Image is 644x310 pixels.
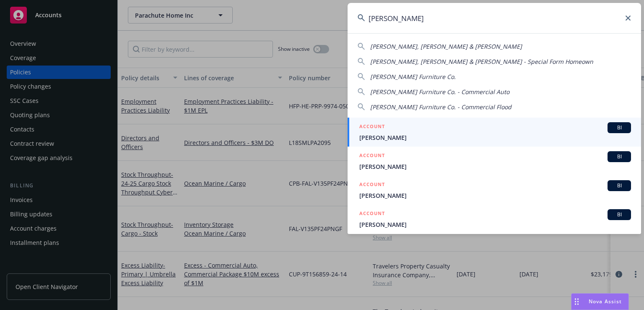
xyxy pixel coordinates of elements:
[571,293,629,310] button: Nova Assist
[348,118,641,147] a: ACCOUNTBI[PERSON_NAME]
[348,205,641,234] a: ACCOUNTBI[PERSON_NAME]
[359,209,385,219] h5: ACCOUNT
[359,191,631,200] span: [PERSON_NAME]
[611,182,628,189] span: BI
[359,151,385,161] h5: ACCOUNT
[370,88,509,96] span: [PERSON_NAME] Furniture Co. - Commercial Auto
[589,298,622,305] span: Nova Assist
[359,220,631,229] span: [PERSON_NAME]
[370,73,456,81] span: [PERSON_NAME] Furniture Co.
[359,122,385,132] h5: ACCOUNT
[611,153,628,160] span: BI
[359,162,631,171] span: [PERSON_NAME]
[348,147,641,176] a: ACCOUNTBI[PERSON_NAME]
[571,294,582,310] div: Drag to move
[370,42,522,50] span: [PERSON_NAME], [PERSON_NAME] & [PERSON_NAME]
[611,124,628,131] span: BI
[348,176,641,205] a: ACCOUNTBI[PERSON_NAME]
[611,211,628,218] span: BI
[370,103,512,111] span: [PERSON_NAME] Furniture Co. - Commercial Flood
[359,133,631,142] span: [PERSON_NAME]
[370,58,593,66] span: [PERSON_NAME], [PERSON_NAME] & [PERSON_NAME] - Special Form Homeown
[359,180,385,190] h5: ACCOUNT
[348,3,641,33] input: Search...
